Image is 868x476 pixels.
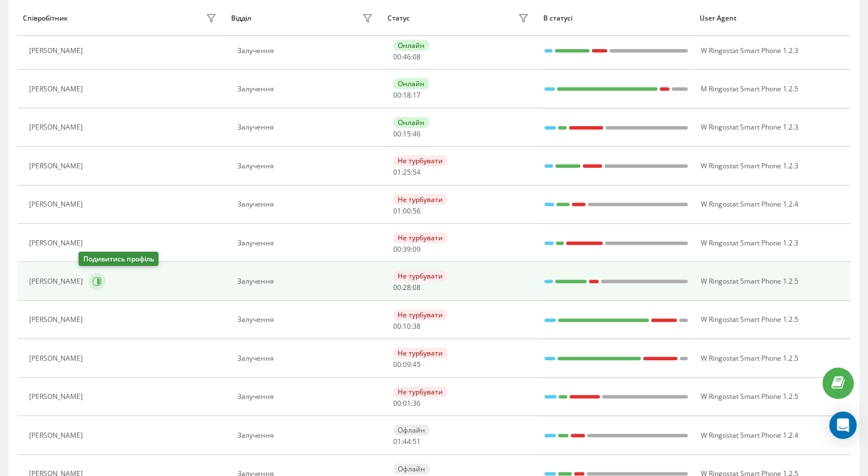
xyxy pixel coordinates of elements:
div: Залучення [237,85,376,93]
span: 00 [403,206,411,216]
div: Не турбувати [393,194,447,205]
span: 46 [413,129,421,139]
div: Офлайн [393,425,430,435]
div: Не турбувати [393,309,447,320]
div: Статус [387,14,410,22]
span: 17 [413,90,421,100]
span: 56 [413,206,421,216]
div: Онлайн [393,78,429,89]
div: Не турбувати [393,271,447,281]
span: W Ringostat Smart Phone 1.2.4 [700,430,798,440]
div: Подивитись профіль [79,252,159,266]
div: Залучення [237,162,376,170]
div: Не турбувати [393,348,447,358]
div: Залучення [237,431,376,439]
span: 09 [403,360,411,369]
div: [PERSON_NAME] [29,316,86,324]
span: W Ringostat Smart Phone 1.2.3 [700,238,798,248]
div: : : [393,284,421,292]
div: Залучення [237,239,376,247]
span: 00 [393,283,401,292]
div: Онлайн [393,117,429,128]
div: : : [393,438,421,446]
div: Залучення [237,123,376,131]
div: : : [393,91,421,99]
div: : : [393,207,421,215]
div: Онлайн [393,40,429,51]
div: Залучення [237,277,376,285]
span: 44 [403,437,411,446]
div: В статусі [543,14,689,22]
span: W Ringostat Smart Phone 1.2.3 [700,161,798,171]
div: [PERSON_NAME] [29,393,86,401]
span: W Ringostat Smart Phone 1.2.5 [700,276,798,286]
span: W Ringostat Smart Phone 1.2.4 [700,199,798,209]
div: [PERSON_NAME] [29,431,86,439]
div: Залучення [237,393,376,401]
span: 36 [413,398,421,408]
div: : : [393,245,421,253]
span: 54 [413,167,421,177]
div: Open Intercom Messenger [829,412,857,439]
span: 00 [393,129,401,139]
div: Відділ [231,14,251,22]
span: 01 [393,206,401,216]
div: : : [393,400,421,408]
div: [PERSON_NAME] [29,239,86,247]
span: 00 [393,360,401,369]
span: 25 [403,167,411,177]
span: 15 [403,129,411,139]
span: 38 [413,321,421,331]
span: W Ringostat Smart Phone 1.2.5 [700,353,798,363]
span: W Ringostat Smart Phone 1.2.5 [700,392,798,401]
span: 46 [403,52,411,62]
div: Залучення [237,316,376,324]
div: : : [393,361,421,369]
span: 00 [393,244,401,254]
div: [PERSON_NAME] [29,47,86,55]
span: 01 [393,437,401,446]
span: 00 [393,90,401,100]
div: : : [393,168,421,176]
span: 51 [413,437,421,446]
div: [PERSON_NAME] [29,162,86,170]
span: W Ringostat Smart Phone 1.2.3 [700,122,798,132]
span: 00 [393,52,401,62]
div: [PERSON_NAME] [29,85,86,93]
span: 09 [413,244,421,254]
span: 10 [403,321,411,331]
span: 08 [413,283,421,292]
div: Співробітник [23,14,68,22]
span: 08 [413,52,421,62]
div: [PERSON_NAME] [29,354,86,362]
span: W Ringostat Smart Phone 1.2.3 [700,46,798,55]
span: M Ringostat Smart Phone 1.2.5 [700,84,798,94]
div: [PERSON_NAME] [29,200,86,208]
div: : : [393,53,421,61]
span: W Ringostat Smart Phone 1.2.5 [700,314,798,324]
span: 01 [393,167,401,177]
div: : : [393,130,421,138]
div: Залучення [237,354,376,362]
div: [PERSON_NAME] [29,277,86,285]
span: 00 [393,321,401,331]
div: [PERSON_NAME] [29,123,86,131]
span: 18 [403,90,411,100]
span: 39 [403,244,411,254]
div: User Agent [700,14,845,22]
span: 28 [403,283,411,292]
span: 45 [413,360,421,369]
div: Залучення [237,47,376,55]
div: Офлайн [393,463,430,474]
div: Залучення [237,200,376,208]
div: Не турбувати [393,232,447,243]
span: 00 [393,398,401,408]
div: Не турбувати [393,386,447,397]
div: Не турбувати [393,155,447,166]
span: 01 [403,398,411,408]
div: : : [393,322,421,330]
